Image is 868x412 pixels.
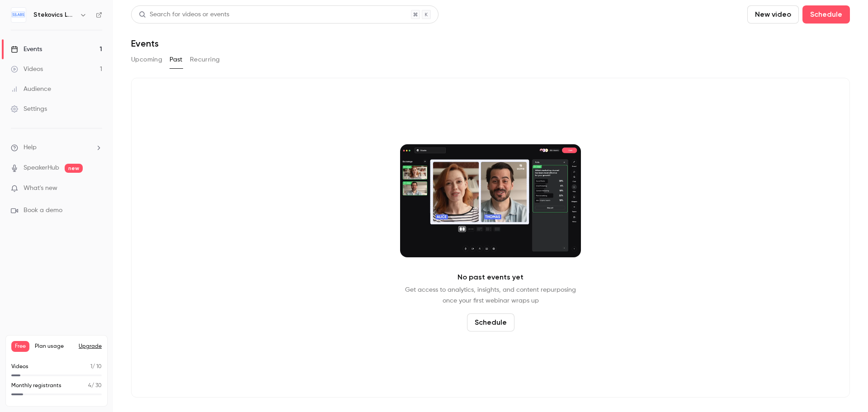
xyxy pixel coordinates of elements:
button: Upcoming [131,52,162,67]
li: help-dropdown-opener [11,143,102,152]
p: / 30 [88,382,102,390]
a: SpeakerHub [24,163,59,173]
p: No past events yet [458,272,524,283]
span: What's new [24,184,57,193]
img: Stekovics LABS [11,8,26,22]
div: Audience [11,85,51,94]
button: New video [747,5,799,24]
span: 4 [88,383,91,388]
div: Settings [11,104,47,114]
h1: Events [131,38,159,49]
button: Recurring [190,52,220,67]
span: 1 [90,364,92,369]
button: Past [170,52,183,67]
span: Plan usage [35,343,73,350]
h6: Stekovics LABS [33,10,76,19]
button: Upgrade [79,343,102,350]
p: Get access to analytics, insights, and content repurposing once your first webinar wraps up [405,284,576,306]
button: Schedule [802,5,850,24]
p: Videos [11,363,28,371]
div: Videos [11,65,43,74]
span: new [65,164,83,173]
div: Events [11,45,42,54]
p: / 10 [90,363,102,371]
button: Schedule [467,313,514,331]
span: Book a demo [24,206,62,215]
span: Free [11,341,29,352]
div: Search for videos or events [139,10,229,19]
span: Help [24,143,37,152]
p: Monthly registrants [11,382,61,390]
